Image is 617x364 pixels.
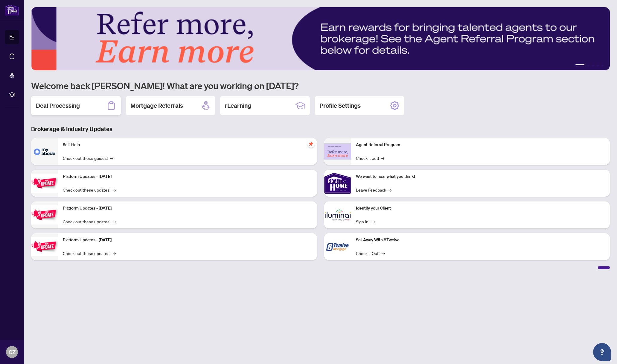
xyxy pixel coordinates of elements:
p: Platform Updates - [DATE] [63,237,312,243]
a: Leave Feedback→ [356,186,391,193]
img: Sail Away With 8Twelve [324,233,351,260]
p: Identify your Client [356,205,605,212]
span: pushpin [307,140,315,148]
img: Platform Updates - June 23, 2025 [31,237,58,256]
span: → [382,250,385,257]
img: Platform Updates - July 8, 2025 [31,205,58,224]
h2: Profile Settings [319,101,361,110]
img: Slide 0 [31,7,610,70]
img: We want to hear what you think! [324,170,351,197]
img: Identify your Client [324,201,351,228]
p: Self-Help [63,142,312,148]
a: Check it Out!→ [356,250,385,257]
img: Platform Updates - July 21, 2025 [31,174,58,192]
p: Platform Updates - [DATE] [63,173,312,180]
h3: Brokerage & Industry Updates [31,125,610,133]
span: → [113,218,116,225]
p: Agent Referral Program [356,142,605,148]
a: Check out these updates!→ [63,218,116,225]
a: Check out these guides!→ [63,155,113,161]
p: Sail Away With 8Twelve [356,237,605,243]
h2: rLearning [225,101,251,110]
a: Sign In!→ [356,218,375,225]
button: 1 [575,64,585,67]
button: 5 [601,64,604,67]
p: We want to hear what you think! [356,173,605,180]
p: Platform Updates - [DATE] [63,205,312,212]
span: → [113,186,116,193]
a: Check it out!→ [356,155,384,161]
span: → [372,218,375,225]
button: Open asap [593,343,611,361]
span: → [381,155,384,161]
button: 3 [592,64,594,67]
h2: Mortgage Referrals [130,101,183,110]
img: logo [5,4,19,16]
span: CZ [9,348,16,356]
a: Check out these updates!→ [63,250,116,257]
button: 2 [587,64,589,67]
a: Check out these updates!→ [63,186,116,193]
h1: Welcome back [PERSON_NAME]! What are you working on [DATE]? [31,80,610,91]
span: → [110,155,113,161]
h2: Deal Processing [36,101,80,110]
span: → [389,186,391,193]
img: Agent Referral Program [324,143,351,160]
span: → [113,250,116,257]
img: Self-Help [31,138,58,165]
button: 4 [597,64,599,67]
